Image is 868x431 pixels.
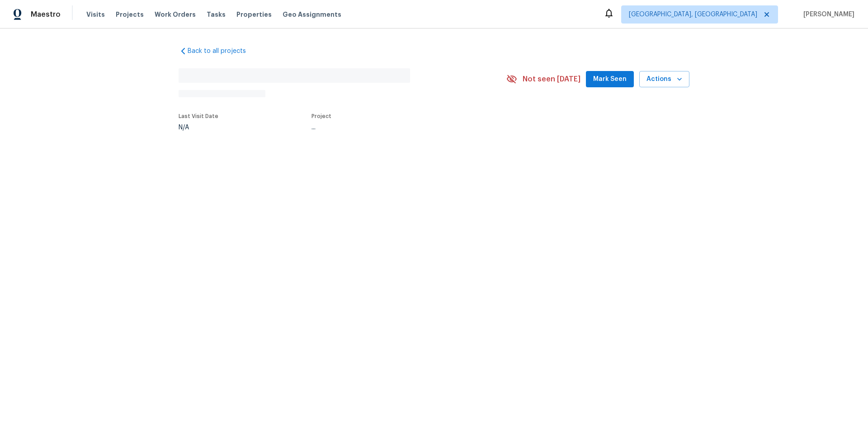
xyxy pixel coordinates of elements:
[283,10,341,19] span: Geo Assignments
[179,124,218,131] div: N/A
[179,47,265,56] a: Back to all projects
[311,124,485,131] div: ...
[586,71,634,88] button: Mark Seen
[523,75,580,84] span: Not seen [DATE]
[646,74,682,85] span: Actions
[629,10,757,19] span: [GEOGRAPHIC_DATA], [GEOGRAPHIC_DATA]
[639,71,689,88] button: Actions
[593,74,627,85] span: Mark Seen
[236,10,272,19] span: Properties
[311,114,331,119] span: Project
[800,10,854,19] span: [PERSON_NAME]
[86,10,105,19] span: Visits
[179,114,218,119] span: Last Visit Date
[116,10,144,19] span: Projects
[207,11,226,18] span: Tasks
[31,10,61,19] span: Maestro
[155,10,196,19] span: Work Orders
